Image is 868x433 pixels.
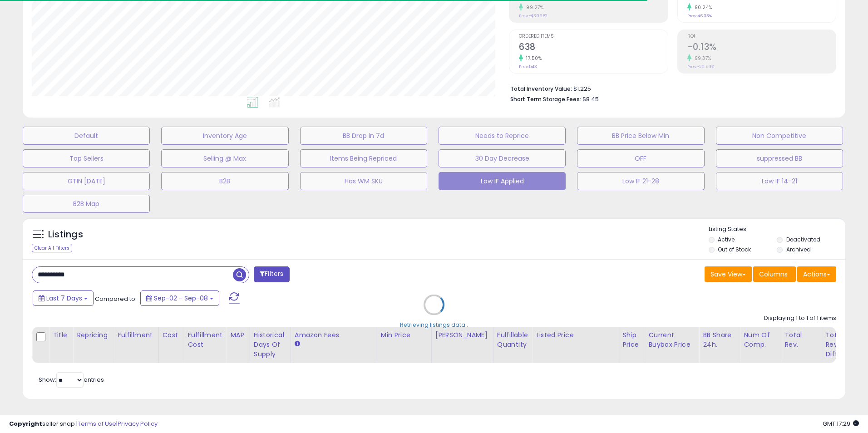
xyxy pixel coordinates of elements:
button: Needs to Reprice [439,127,566,145]
strong: Copyright [9,419,42,428]
span: $8.45 [582,95,599,103]
a: Privacy Policy [118,419,158,428]
button: Items Being Repriced [300,149,427,167]
a: Terms of Use [78,419,116,428]
small: 99.37% [691,55,711,62]
button: Low IF 14-21 [716,172,843,190]
small: Prev: -20.59% [687,64,714,69]
span: 2025-09-16 17:29 GMT [823,419,859,428]
button: BB Drop in 7d [300,127,427,145]
button: Non Competitive [716,127,843,145]
button: suppressed BB [716,149,843,167]
div: seller snap | | [9,420,158,428]
small: Prev: 543 [519,64,537,69]
button: 30 Day Decrease [439,149,566,167]
h2: 638 [519,42,667,54]
button: BB Price Below Min [577,127,704,145]
button: Selling @ Max [161,149,288,167]
button: Top Sellers [23,149,150,167]
button: B2B [161,172,288,190]
small: 99.27% [523,4,543,11]
b: Short Term Storage Fees: [510,95,581,103]
button: B2B Map [23,195,150,213]
b: Total Inventory Value: [510,85,572,93]
button: Default [23,127,150,145]
button: Low IF Applied [439,172,566,190]
button: Has WM SKU [300,172,427,190]
small: 90.24% [691,4,712,11]
button: OFF [577,149,704,167]
div: Retrieving listings data.. [400,320,468,329]
button: Low IF 21-28 [577,172,704,190]
small: Prev: -$396.82 [519,13,547,19]
li: $1,225 [510,83,829,93]
button: Inventory Age [161,127,288,145]
span: ROI [687,34,836,39]
h2: -0.13% [687,42,836,54]
small: 17.50% [523,55,542,62]
button: GTIN [DATE] [23,172,150,190]
small: Prev: 46.33% [687,13,712,19]
span: Ordered Items [519,34,667,39]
